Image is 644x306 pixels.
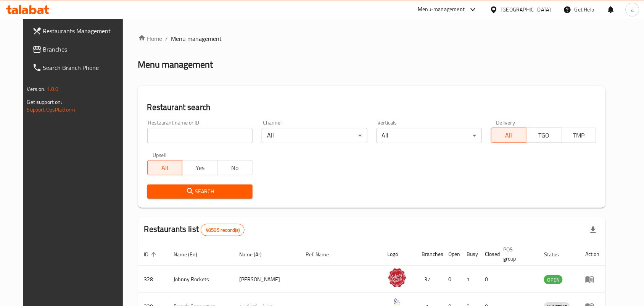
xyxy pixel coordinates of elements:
[565,130,594,141] span: TMP
[138,34,163,43] a: Home
[138,266,168,293] td: 328
[526,128,562,143] button: TGO
[147,160,183,175] button: All
[501,5,551,14] div: [GEOGRAPHIC_DATA]
[544,250,569,259] span: Status
[144,250,159,259] span: ID
[416,266,443,293] td: 37
[494,130,523,141] span: All
[144,223,245,236] h2: Restaurants list
[530,130,559,141] span: TGO
[153,187,246,196] span: Search
[585,275,599,284] div: Menu
[262,128,367,143] div: All
[26,22,131,40] a: Restaurants Management
[544,275,563,284] div: OPEN
[491,128,526,143] button: All
[138,58,213,71] h2: Menu management
[504,245,529,263] span: POS group
[443,266,461,293] td: 0
[171,34,222,43] span: Menu management
[201,227,244,234] span: 40505 record(s)
[201,224,245,236] div: Total records count
[561,128,597,143] button: TMP
[496,120,515,125] label: Delivery
[461,243,479,266] th: Busy
[43,45,125,54] span: Branches
[306,250,339,259] span: Ref. Name
[479,266,497,293] td: 0
[579,243,605,266] th: Action
[479,243,497,266] th: Closed
[239,250,272,259] span: Name (Ar)
[377,128,482,143] div: All
[416,243,443,266] th: Branches
[147,185,253,199] button: Search
[27,97,62,107] span: Get support on:
[631,5,634,14] span: a
[43,26,125,36] span: Restaurants Management
[461,266,479,293] td: 1
[221,162,250,173] span: No
[43,63,125,72] span: Search Branch Phone
[544,275,563,284] span: OPEN
[138,34,606,43] nav: breadcrumb
[168,266,233,293] td: Johnny Rockets
[443,243,461,266] th: Open
[174,250,208,259] span: Name (En)
[26,40,131,58] a: Branches
[217,160,253,175] button: No
[153,152,167,158] label: Upsell
[166,34,168,43] li: /
[147,128,253,143] input: Search for restaurant name or ID..
[182,160,217,175] button: Yes
[382,243,416,266] th: Logo
[151,162,180,173] span: All
[147,102,597,113] h2: Restaurant search
[233,266,299,293] td: [PERSON_NAME]
[584,221,602,239] div: Export file
[185,162,214,173] span: Yes
[27,105,76,115] a: Support.OpsPlatform
[26,58,131,77] a: Search Branch Phone
[418,5,465,14] div: Menu-management
[27,84,46,94] span: Version:
[47,84,59,94] span: 1.0.0
[388,268,407,287] img: Johnny Rockets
